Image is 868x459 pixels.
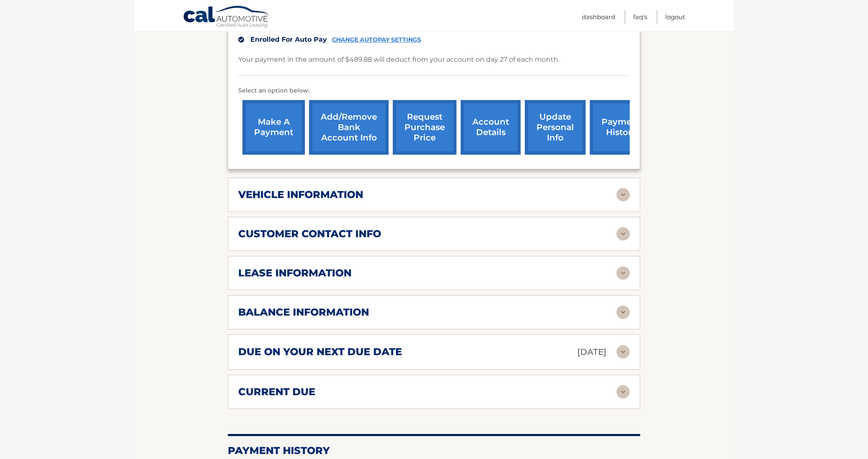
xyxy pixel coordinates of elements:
h2: customer contact info [238,228,381,240]
p: Select an option below: [238,86,630,96]
a: Cal Automotive [183,5,270,30]
a: FAQ's [633,10,647,24]
img: accordion-rest.svg [616,188,630,201]
img: accordion-rest.svg [616,227,630,241]
a: payment history [590,100,652,155]
img: check.svg [238,37,244,43]
a: request purchase price [393,100,456,155]
img: accordion-rest.svg [616,385,630,399]
h2: current due [238,386,315,398]
a: make a payment [242,100,305,155]
img: accordion-rest.svg [616,345,630,359]
p: Your payment in the amount of $489.88 will deduct from your account on day 27 of each month. [238,54,559,65]
img: accordion-rest.svg [616,306,630,319]
span: Enrolled For Auto Pay [250,35,327,43]
a: update personal info [525,100,586,155]
h2: Payment History [228,444,640,457]
h2: lease information [238,267,352,279]
a: CHANGE AUTOPAY SETTINGS [332,36,421,43]
p: [DATE] [577,345,606,359]
img: accordion-rest.svg [616,266,630,280]
a: Dashboard [582,10,615,24]
h2: vehicle information [238,188,363,201]
a: Add/Remove bank account info [309,100,389,155]
a: Logout [665,10,685,24]
h2: balance information [238,306,369,319]
a: account details [461,100,521,155]
h2: due on your next due date [238,346,402,358]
